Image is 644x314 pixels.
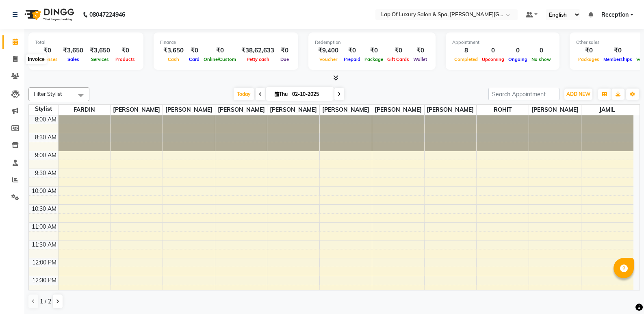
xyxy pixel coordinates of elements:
div: Redemption [315,39,429,46]
div: ₹0 [576,46,601,55]
div: 11:00 AM [30,223,58,231]
div: 0 [529,46,553,55]
span: Card [187,56,202,62]
div: 0 [480,46,506,55]
span: Wallet [411,56,429,62]
span: Gift Cards [385,56,411,62]
span: Petty cash [245,56,271,62]
div: 9:30 AM [33,169,58,178]
span: Packages [576,56,601,62]
span: Today [234,88,254,100]
button: ADD NEW [564,89,592,100]
div: Stylist [29,105,58,113]
div: ₹0 [342,46,362,55]
span: JAMIL [581,105,633,115]
div: ₹0 [278,46,292,55]
div: 12:00 PM [30,258,58,267]
span: Products [113,56,137,62]
div: 8 [452,46,480,55]
div: 10:30 AM [30,205,58,213]
div: ₹0 [113,46,137,55]
div: ₹3,650 [160,46,187,55]
div: Appointment [452,39,553,46]
span: Package [362,56,385,62]
div: ₹3,650 [87,46,113,55]
span: Prepaid [342,56,362,62]
span: [PERSON_NAME] [372,105,424,115]
span: Ongoing [506,56,529,62]
span: [PERSON_NAME] [529,105,581,115]
div: Invoice [26,54,46,64]
div: ₹0 [411,46,429,55]
div: 8:00 AM [33,115,58,124]
span: Voucher [317,56,339,62]
span: Services [89,56,111,62]
span: ADD NEW [566,91,590,97]
div: ₹0 [601,46,634,55]
div: ₹0 [385,46,411,55]
span: Reception [601,11,629,19]
span: [PERSON_NAME] [320,105,372,115]
span: FARDIN [59,105,111,115]
span: [PERSON_NAME] [267,105,319,115]
span: Memberships [601,56,634,62]
span: ROHIT [477,105,529,115]
span: 1 / 2 [40,297,51,306]
div: Total [35,39,137,46]
span: [PERSON_NAME] [111,105,163,115]
div: ₹0 [362,46,385,55]
div: 10:00 AM [30,187,58,195]
span: Cash [166,56,181,62]
div: ₹3,650 [60,46,87,55]
span: Due [278,56,291,62]
span: [PERSON_NAME] [425,105,477,115]
div: ₹0 [187,46,202,55]
span: Filter Stylist [34,91,62,97]
div: ₹0 [202,46,238,55]
div: 11:30 AM [30,240,58,249]
div: ₹9,400 [315,46,342,55]
div: ₹0 [35,46,60,55]
span: [PERSON_NAME] [215,105,267,115]
div: ₹38,62,633 [238,46,278,55]
div: 9:00 AM [33,151,58,160]
span: [PERSON_NAME] [163,105,215,115]
span: Upcoming [480,56,506,62]
input: Search Appointment [488,88,559,100]
b: 08047224946 [89,3,125,26]
img: logo [21,3,76,26]
span: Online/Custom [202,56,238,62]
span: Thu [273,91,290,97]
div: 8:30 AM [33,133,58,142]
input: 2025-10-02 [290,88,330,100]
div: Finance [160,39,292,46]
span: Sales [65,56,81,62]
span: No show [529,56,553,62]
div: 0 [506,46,529,55]
div: 12:30 PM [30,276,58,285]
span: Completed [452,56,480,62]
